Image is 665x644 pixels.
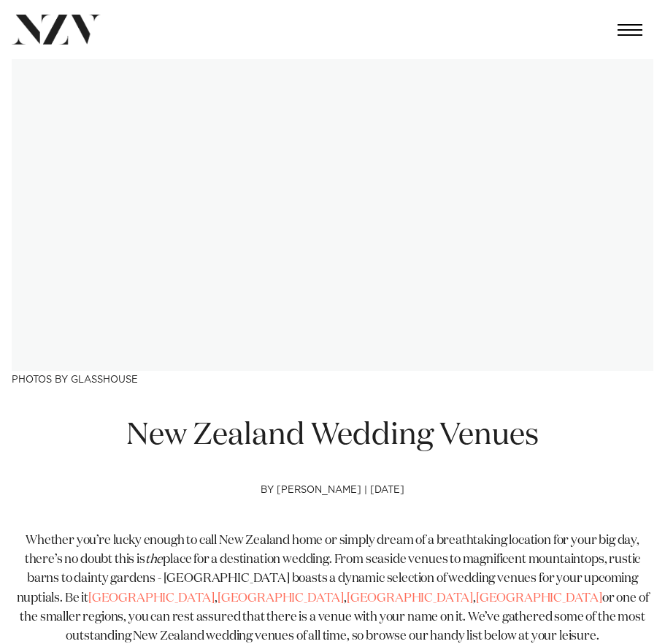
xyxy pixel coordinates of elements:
[145,553,164,566] span: the
[12,415,653,456] h1: New Zealand Wedding Venues
[218,592,344,605] a: [GEOGRAPHIC_DATA]
[12,371,653,386] h3: Photos by Glasshouse
[17,553,649,643] span: place for a destination wedding. From seaside venues to magnificent mountaintops, rustic barns to...
[88,592,215,605] a: [GEOGRAPHIC_DATA]
[347,592,473,605] a: [GEOGRAPHIC_DATA]
[12,15,101,45] img: nzv-logo.png
[12,485,653,532] h4: by [PERSON_NAME] | [DATE]
[476,592,602,605] a: [GEOGRAPHIC_DATA]
[25,534,639,566] span: Whether you’re lucky enough to call New Zealand home or simply dream of a breathtaking location f...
